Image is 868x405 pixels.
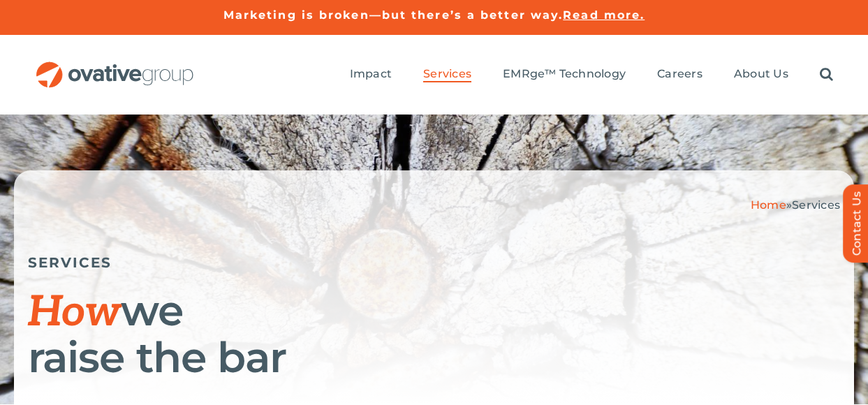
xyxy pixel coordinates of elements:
[28,288,121,338] span: How
[223,8,564,22] a: Marketing is broken—but there’s a better way.
[792,198,840,212] span: Services
[734,67,788,82] a: About Us
[751,198,786,212] a: Home
[350,52,833,97] nav: Menu
[734,67,788,81] span: About Us
[820,67,833,82] a: Search
[350,67,392,82] a: Impact
[28,288,840,380] h1: we raise the bar
[657,67,703,81] span: Careers
[350,67,392,81] span: Impact
[503,67,626,81] span: EMRge™ Technology
[563,8,645,22] a: Read more.
[423,67,471,82] a: Services
[35,60,195,73] a: OG_Full_horizontal_RGB
[28,254,840,271] h5: SERVICES
[751,198,840,212] span: »
[423,67,471,81] span: Services
[503,67,626,82] a: EMRge™ Technology
[657,67,703,82] a: Careers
